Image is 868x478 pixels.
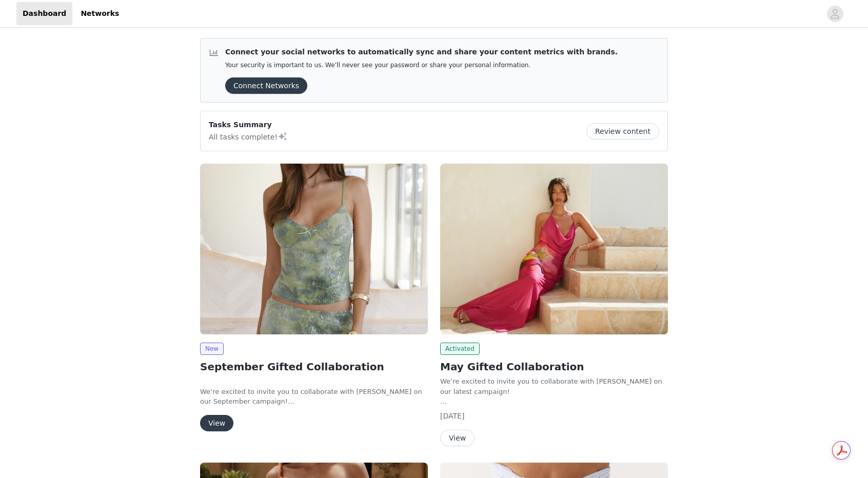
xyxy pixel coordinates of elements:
[200,387,428,407] p: We’re excited to invite you to collaborate with [PERSON_NAME] on our September campaign!
[440,430,475,446] button: View
[209,120,288,130] p: Tasks Summary
[74,2,125,25] a: Networks
[225,47,618,57] p: Connect your social networks to automatically sync and share your content metrics with brands.
[16,2,72,25] a: Dashboard
[830,6,840,22] div: avatar
[200,359,428,374] h2: September Gifted Collaboration
[440,359,668,374] h2: May Gifted Collaboration
[225,62,618,69] p: Your security is important to us. We’ll never see your password or share your personal information.
[225,77,307,94] button: Connect Networks
[440,434,475,442] a: View
[200,415,233,431] button: View
[586,123,659,140] button: Review content
[209,130,288,143] p: All tasks complete!
[200,420,233,427] a: View
[440,164,668,334] img: Peppermayo USA
[440,376,668,396] p: We’re excited to invite you to collaborate with [PERSON_NAME] on our latest campaign!
[200,164,428,334] img: Peppermayo USA
[200,343,224,355] span: New
[440,343,480,355] span: Activated
[440,412,464,420] span: [DATE]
